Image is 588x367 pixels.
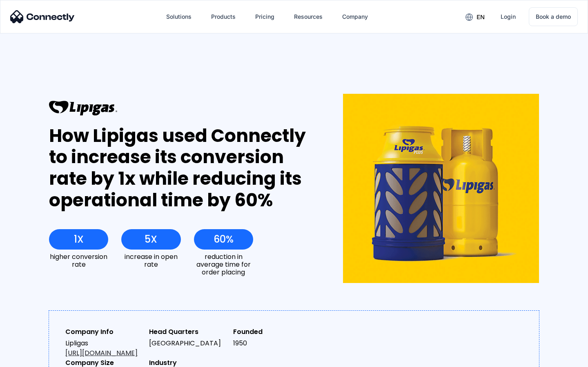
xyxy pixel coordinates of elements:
ul: Language list [16,353,49,364]
div: Company [342,11,368,22]
div: Head Quarters [149,327,226,337]
div: [GEOGRAPHIC_DATA] [149,338,226,348]
div: reduction in average time for order placing [194,253,253,276]
a: Book a demo [529,7,578,26]
div: Solutions [166,11,192,22]
div: higher conversion rate [49,253,108,268]
a: Login [494,7,522,27]
div: Lipligas [65,338,143,358]
a: [URL][DOMAIN_NAME] [65,348,138,358]
div: 5X [145,234,157,245]
aside: Language selected: English [8,353,49,364]
div: Founded [233,327,310,337]
div: 60% [214,234,234,245]
div: increase in open rate [121,253,180,268]
img: Connectly Logo [10,10,75,23]
a: Pricing [249,7,281,27]
div: How Lipigas used Connectly to increase its conversion rate by 1x while reducing its operational t... [49,125,313,211]
div: Products [211,11,236,22]
div: Login [501,11,516,22]
div: en [477,11,485,23]
div: Company Info [65,327,143,337]
div: Resources [294,11,323,22]
div: 1950 [233,338,310,348]
div: Pricing [255,11,274,22]
div: 1X [74,234,84,245]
